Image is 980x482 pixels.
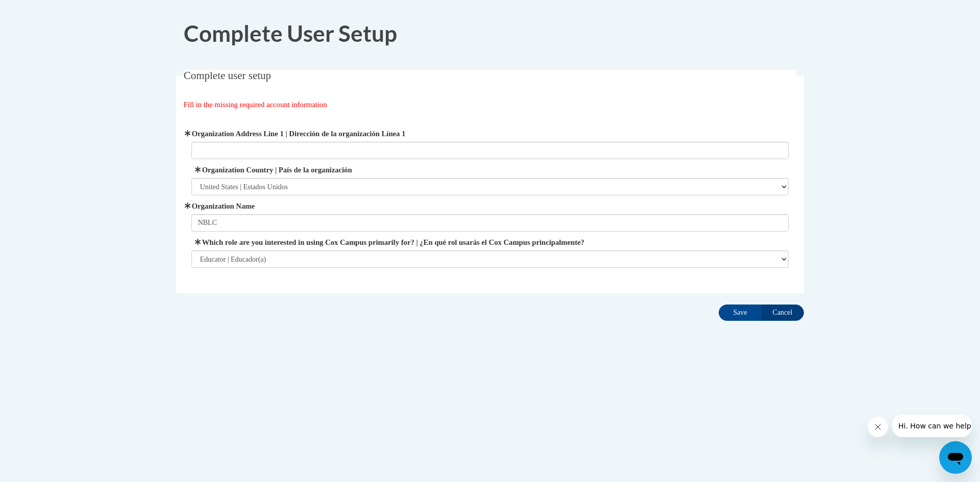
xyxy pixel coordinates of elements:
input: Cancel [761,305,804,321]
iframe: Message from company [892,415,972,437]
label: Organization Name [191,200,789,212]
input: Save [719,305,762,321]
span: Fill in the missing required account information [184,100,327,109]
span: Complete User Setup [184,20,397,46]
label: Organization Country | País de la organización [191,164,789,175]
label: Organization Address Line 1 | Dirección de la organización Línea 1 [191,128,789,139]
input: Metadata input [191,214,789,232]
span: Complete user setup [184,69,271,82]
span: Hi. How can we help? [6,7,83,15]
iframe: Button to launch messaging window [939,441,972,474]
input: Metadata input [191,142,789,159]
iframe: Close message [868,417,888,437]
label: Which role are you interested in using Cox Campus primarily for? | ¿En qué rol usarás el Cox Camp... [191,237,789,248]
